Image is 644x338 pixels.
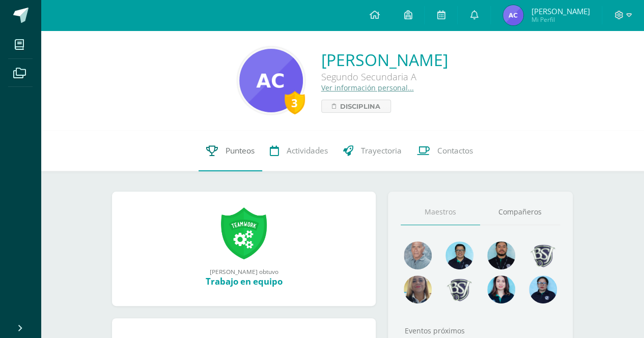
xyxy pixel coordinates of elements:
div: Trabajo en equipo [122,275,366,287]
span: Actividades [287,145,328,156]
a: Punteos [199,131,262,171]
a: Ver información personal... [321,83,414,93]
a: [PERSON_NAME] [321,49,448,71]
a: Actividades [262,131,335,171]
img: 064e1341fa736840b325da5ff0e83846.png [503,5,523,25]
a: Maestros [401,199,481,225]
img: d220431ed6a2715784848fdc026b3719.png [445,241,473,269]
span: Trayectoria [361,145,402,156]
a: Trayectoria [335,131,409,171]
img: 10b09ddf138b7a23492a99e6da98b652.png [239,49,303,112]
img: 1f9df8322dc8a4a819c6562ad5c2ddfe.png [487,275,515,303]
div: Segundo Secundaria A [321,71,448,83]
span: [PERSON_NAME] [531,6,590,16]
span: Mi Perfil [531,15,590,24]
a: Disciplina [321,100,391,113]
div: 3 [285,91,305,114]
a: Compañeros [480,199,560,225]
a: Contactos [409,131,481,171]
img: bed227fd71c3b57e9e7cc03a323db735.png [529,275,557,303]
span: Contactos [437,145,473,156]
span: Punteos [226,145,255,156]
img: 55ac31a88a72e045f87d4a648e08ca4b.png [404,241,432,269]
img: d483e71d4e13296e0ce68ead86aec0b8.png [529,241,557,269]
div: Eventos próximos [401,326,560,335]
img: 2207c9b573316a41e74c87832a091651.png [487,241,515,269]
div: [PERSON_NAME] obtuvo [122,267,366,275]
span: Disciplina [340,100,380,112]
img: aa9857ee84d8eb936f6c1e33e7ea3df6.png [404,275,432,303]
img: 7641769e2d1e60c63392edc0587da052.png [445,275,473,303]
